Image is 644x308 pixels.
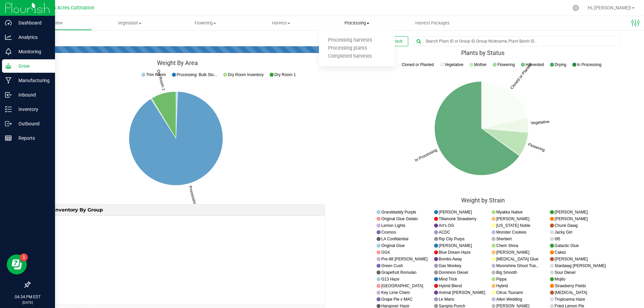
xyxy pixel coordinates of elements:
[92,20,167,26] span: Vegetation
[5,19,12,26] inline-svg: Dashboard
[439,290,485,295] text: Animal [PERSON_NAME]
[12,134,52,142] p: Reports
[439,223,454,228] text: Art's OG
[319,54,381,59] span: Completed harvests
[577,62,601,67] text: In Processing
[381,270,417,274] text: Grapefruit Romulan
[439,209,472,214] text: [PERSON_NAME]
[395,16,471,30] a: Harvest Packages
[555,297,585,301] text: Tropicanna Haze
[555,216,588,221] text: [PERSON_NAME]
[496,209,523,214] text: Myakka Native
[526,62,544,67] text: Harvested
[555,223,578,228] text: Chunk Dawg
[5,34,12,41] inline-svg: Analytics
[12,33,52,41] p: Analytics
[12,105,52,113] p: Inventory
[5,91,12,98] inline-svg: Inbound
[439,270,468,274] text: Dominion Diesel
[381,216,418,221] text: Original Glue Gelato
[228,72,264,77] text: Dry Room Inventory
[439,256,462,261] text: Bombs Away
[555,256,588,261] text: [PERSON_NAME]
[555,243,579,248] text: Galactic Glue
[381,263,403,268] text: Green Cush
[5,77,12,84] inline-svg: Manufacturing
[555,263,606,268] text: Stardawg [PERSON_NAME]
[497,62,515,67] text: Flowering
[43,5,94,11] span: Green Acres Cultivation
[244,20,319,26] span: Harvest
[30,60,325,66] div: Weight By Area
[381,250,390,254] text: GG4
[572,5,580,11] div: Manage settings
[439,303,465,308] text: Sangria Punch
[335,50,631,56] div: Plants by Status
[401,62,434,67] text: Cloned or Planted
[414,37,620,46] input: Search Plant ID or Group ID, Group Nickname, Plant Batch ID...
[555,62,567,67] text: Drying
[496,256,539,261] text: [MEDICAL_DATA] Glue
[496,250,530,254] text: [PERSON_NAME]
[439,243,472,248] text: [PERSON_NAME]
[177,72,217,77] text: Processing: Bulk Sto...
[496,290,523,295] text: Citrus Tsunami
[439,216,476,221] text: Tillamook Strawberry
[496,230,527,234] text: Monster Cookies
[444,62,463,67] text: Vegetative
[381,236,409,241] text: LA Confidential
[7,254,27,274] iframe: Resource center
[496,263,539,268] text: Moonshine Ghost Trai...
[381,209,416,214] text: Granddaddy Purple
[496,243,519,248] text: Chem Shiva
[3,300,52,305] p: [DATE]
[146,72,166,77] text: Trim Room
[12,120,52,128] p: Outbound
[367,39,402,44] span: Sync from BioTrack
[168,20,243,26] span: Flowering
[439,283,462,288] text: Hybrid Blend
[319,20,395,26] span: Processing
[381,276,399,281] text: G13 Haze
[555,303,584,308] text: Fried Lemon Pie
[274,72,296,77] text: Dry Room 1
[381,256,428,261] text: Pre-98 [PERSON_NAME]
[381,283,423,288] text: [GEOGRAPHIC_DATA]
[168,16,244,30] a: Flowering
[381,223,406,228] text: Lemon Lights
[555,270,576,274] text: Sour Diesel
[381,297,413,301] text: Grape Pie x MAC
[439,276,458,281] text: Mind Trick
[439,263,461,268] text: Gas Monkey
[555,250,566,254] text: Cakez
[588,5,631,10] span: Hi, [PERSON_NAME]!
[319,16,395,30] a: Processing Processing harvests Processing plants Completed harvests
[5,106,12,113] inline-svg: Inventory
[12,76,52,84] p: Manufacturing
[92,16,168,30] a: Vegetation
[381,303,410,308] text: Hangover Haze
[381,230,396,234] text: Cosmos
[474,62,487,67] text: Mother
[3,294,52,300] p: 04:34 PM EDT
[381,243,405,248] text: Original Glue
[496,270,517,274] text: Big Smooth
[5,120,12,127] inline-svg: Outbound
[496,223,531,228] text: [US_STATE] Noble
[555,283,586,288] text: Strawberry Fields
[555,209,588,214] text: [PERSON_NAME]
[381,290,410,295] text: Key Lime Chem
[406,20,459,26] span: Harvest Packages
[12,19,52,27] p: Dashboard
[555,276,566,281] text: Mojito
[555,236,560,241] text: I95
[439,230,450,234] text: ACDC
[555,230,573,234] text: Jacky Girl
[555,290,587,295] text: [MEDICAL_DATA]
[319,38,381,43] span: Processing harvests
[20,253,28,261] iframe: Resource center unread badge
[439,297,454,301] text: Le Mans
[496,297,522,301] text: Alien Wedding
[439,250,471,254] text: Blue Dream Haze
